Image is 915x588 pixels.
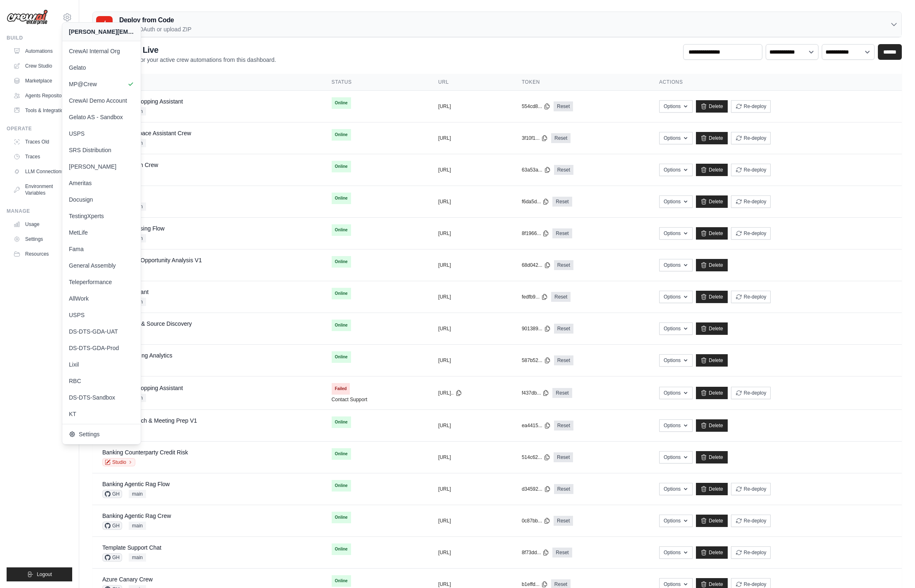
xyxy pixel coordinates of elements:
[522,103,550,110] button: 554cd8...
[69,129,134,138] span: USPS
[62,340,141,356] a: DS-DTS-GDA-Prod
[332,416,351,428] span: Online
[512,74,649,91] th: Token
[522,230,549,237] button: 8f1966...
[332,396,368,403] a: Contact Support
[332,288,351,299] span: Online
[119,25,191,33] p: GitHub OAuth or upload ZIP
[554,165,573,175] a: Reset
[10,135,72,148] a: Traces Old
[62,92,141,109] a: CrewAI Demo Account
[69,360,134,369] span: Lixil
[102,449,188,456] a: Banking Counterparty Credit Risk
[69,212,134,220] span: TestingXperts
[554,101,573,111] a: Reset
[696,164,728,176] a: Delete
[332,256,351,268] span: Online
[551,292,571,302] a: Reset
[69,311,134,319] span: USPS
[102,513,171,519] a: Banking Agentic Rag Crew
[522,549,549,556] button: 8f73dd...
[102,225,165,232] a: Invoice Processing Flow
[696,322,728,335] a: Delete
[522,422,551,429] button: ea4415...
[62,356,141,373] a: Lixil
[659,195,693,208] button: Options
[649,74,902,91] th: Actions
[659,132,693,144] button: Options
[731,546,771,559] button: Re-deploy
[62,373,141,389] a: RBC
[37,571,52,578] span: Logout
[69,179,134,187] span: Ameritas
[522,294,548,300] button: fedfb9...
[62,208,141,224] a: TestingXperts
[69,146,134,154] span: SRS Distribution
[62,426,141,442] a: Settings
[62,323,141,340] a: DS-DTS-GDA-UAT
[62,142,141,158] a: SRS Distribution
[62,158,141,175] a: [PERSON_NAME]
[659,291,693,303] button: Options
[551,133,571,143] a: Reset
[62,307,141,323] a: USPS
[332,97,351,109] span: Online
[102,417,197,424] a: Person Research & Meeting Prep V1
[522,486,551,492] button: d34592...
[129,553,146,562] span: main
[69,28,134,36] div: [PERSON_NAME][EMAIL_ADDRESS][DOMAIN_NAME]
[731,387,771,399] button: Re-deploy
[62,290,141,307] a: AllWork
[552,548,572,557] a: Reset
[102,522,122,530] span: GH
[522,262,551,268] button: 68d042...
[10,165,72,178] a: LLM Connections
[552,388,572,398] a: Reset
[731,483,771,495] button: Re-deploy
[69,294,134,303] span: AllWork
[522,390,549,396] button: f437db...
[69,228,134,237] span: MetLife
[10,74,72,87] a: Marketplace
[731,515,771,527] button: Re-deploy
[69,80,134,88] span: MP@Crew
[332,543,351,555] span: Online
[554,260,573,270] a: Reset
[69,410,134,418] span: KT
[322,74,429,91] th: Status
[332,448,351,460] span: Online
[69,47,134,55] span: CrewAI Internal Org
[332,575,351,587] span: Online
[25,251,49,257] span: Resources
[554,452,573,462] a: Reset
[102,130,191,136] a: Google Workspace Assistant Crew
[10,104,72,117] a: Tools & Integrations
[332,129,351,141] span: Online
[10,218,72,231] a: Usage
[696,387,728,399] a: Delete
[62,59,141,76] a: Gelato
[659,546,693,559] button: Options
[522,357,551,364] button: 587b52...
[7,9,48,25] img: Logo
[731,291,771,303] button: Re-deploy
[69,278,134,286] span: Teleperformance
[10,150,72,163] a: Traces
[522,454,550,461] button: 514c62...
[522,325,551,332] button: 901389...
[62,175,141,191] a: Ameritas
[696,451,728,463] a: Delete
[62,125,141,142] a: USPS
[731,132,771,144] button: Re-deploy
[62,43,141,59] a: CrewAI Internal Org
[522,167,551,173] button: 63a53a...
[554,421,573,430] a: Reset
[659,419,693,432] button: Options
[428,74,512,91] th: URL
[69,393,134,402] span: DS-DTS-Sandbox
[659,354,693,367] button: Options
[332,351,351,363] span: Online
[129,522,146,530] span: main
[731,100,771,113] button: Re-deploy
[696,483,728,495] a: Delete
